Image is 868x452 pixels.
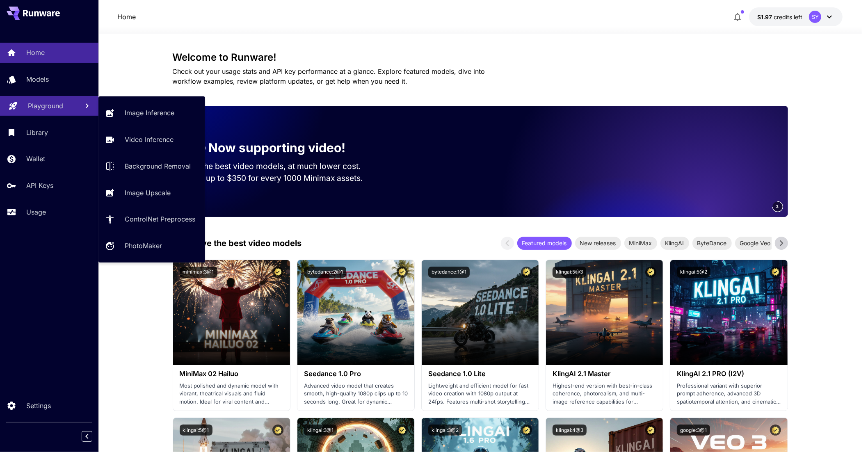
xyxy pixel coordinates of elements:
a: PhotoMaker [98,236,205,256]
a: ControlNet Preprocess [98,209,205,229]
button: klingai:3@2 [428,425,462,436]
button: Certified Model – Vetted for best performance and includes a commercial license. [521,425,532,436]
p: Models [26,74,49,84]
p: Settings [26,401,51,411]
h3: KlingAI 2.1 Master [553,370,656,378]
p: Run the best video models, at much lower cost. [186,160,377,172]
h3: Seedance 1.0 Pro [304,370,408,378]
p: API Keys [26,180,53,190]
a: Image Upscale [98,183,205,203]
p: Test drive the best video models [173,237,302,249]
a: Image Inference [98,103,205,123]
button: minimax:3@1 [180,267,217,278]
span: KlingAI [660,239,689,247]
p: Home [118,12,136,22]
span: Featured models [517,239,572,247]
img: alt [173,260,290,365]
p: PhotoMaker [125,241,162,251]
button: Certified Model – Vetted for best performance and includes a commercial license. [397,425,408,436]
button: Certified Model – Vetted for best performance and includes a commercial license. [770,267,781,278]
button: Certified Model – Vetted for best performance and includes a commercial license. [645,267,656,278]
p: Library [26,128,48,137]
p: Highest-end version with best-in-class coherence, photorealism, and multi-image reference capabil... [553,382,656,406]
p: Image Inference [125,108,174,118]
button: Certified Model – Vetted for best performance and includes a commercial license. [397,267,408,278]
a: Background Removal [98,156,205,176]
p: Professional variant with superior prompt adherence, advanced 3D spatiotemporal attention, and ci... [677,382,781,406]
p: Advanced video model that creates smooth, high-quality 1080p clips up to 10 seconds long. Great f... [304,382,408,406]
p: Wallet [26,154,45,164]
p: Home [26,48,45,57]
button: bytedance:2@1 [304,267,346,278]
button: Certified Model – Vetted for best performance and includes a commercial license. [645,425,656,436]
div: $1.9702 [757,13,802,21]
button: Certified Model – Vetted for best performance and includes a commercial license. [272,267,283,278]
img: alt [546,260,663,365]
a: Video Inference [98,130,205,150]
span: ByteDance [692,239,732,247]
p: ControlNet Preprocess [125,214,195,224]
img: alt [297,260,414,365]
button: klingai:5@2 [677,267,710,278]
p: Now supporting video! [209,139,346,157]
div: Collapse sidebar [88,429,98,444]
span: Google Veo [735,239,776,247]
h3: MiniMax 02 Hailuo [180,370,283,378]
button: klingai:5@1 [180,425,212,436]
p: Image Upscale [125,188,171,198]
h3: Seedance 1.0 Lite [428,370,532,378]
p: Save up to $350 for every 1000 Minimax assets. [186,172,377,184]
span: MiniMax [624,239,657,247]
div: SY [809,11,821,23]
button: Collapse sidebar [82,431,92,442]
button: klingai:3@1 [304,425,337,436]
button: Certified Model – Vetted for best performance and includes a commercial license. [272,425,283,436]
p: Playground [28,101,63,111]
span: 2 [777,203,779,210]
button: Certified Model – Vetted for best performance and includes a commercial license. [521,267,532,278]
button: Certified Model – Vetted for best performance and includes a commercial license. [770,425,781,436]
img: alt [422,260,539,365]
button: klingai:5@3 [553,267,586,278]
button: klingai:4@3 [553,425,587,436]
button: google:3@1 [677,425,710,436]
nav: breadcrumb [118,12,136,22]
p: Usage [26,207,46,217]
button: $1.9702 [749,7,843,26]
p: Most polished and dynamic model with vibrant, theatrical visuals and fluid motion. Ideal for vira... [180,382,283,406]
h3: Welcome to Runware! [173,52,788,63]
span: credits left [774,14,802,21]
button: bytedance:1@1 [428,267,470,278]
p: Background Removal [125,161,191,171]
span: $1.97 [757,14,774,21]
p: Lightweight and efficient model for fast video creation with 1080p output at 24fps. Features mult... [428,382,532,406]
img: alt [670,260,787,365]
p: Video Inference [125,135,174,144]
span: Check out your usage stats and API key performance at a glance. Explore featured models, dive int... [173,67,485,85]
span: New releases [575,239,621,247]
h3: KlingAI 2.1 PRO (I2V) [677,370,781,378]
